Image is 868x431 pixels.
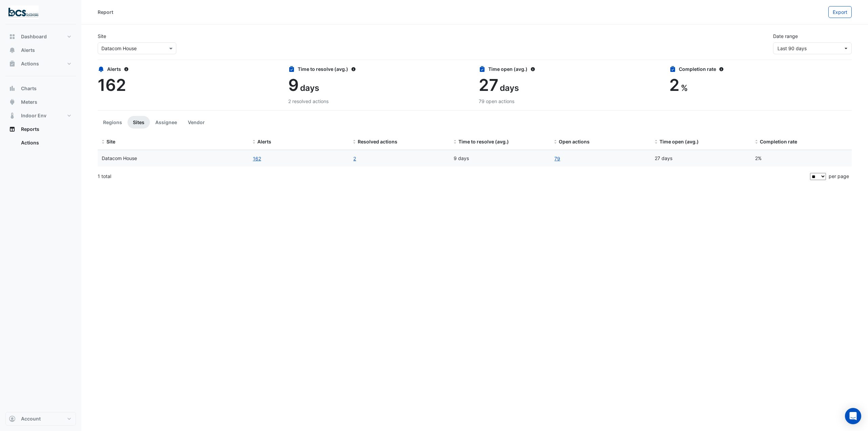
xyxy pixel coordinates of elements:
[9,85,16,92] app-icon: Charts
[21,415,41,422] span: Account
[559,139,590,144] span: Open actions
[21,99,37,105] span: Meters
[182,116,210,129] button: Vendor
[755,155,848,162] div: 2%
[21,33,47,40] span: Dashboard
[829,173,849,179] span: per page
[21,47,35,54] span: Alerts
[353,155,356,162] a: 2
[5,122,76,136] button: Reports
[257,139,271,144] span: Alerts
[9,47,16,54] app-icon: Alerts
[9,99,16,105] app-icon: Meters
[5,412,76,426] button: Account
[479,65,661,73] div: Time open (avg.)
[288,75,299,95] span: 9
[760,139,797,144] span: Completion rate
[358,139,397,144] span: Resolved actions
[253,155,261,162] button: 162
[669,75,679,95] span: 2
[8,5,39,19] img: Company Logo
[98,8,113,16] div: Report
[681,83,688,93] span: %
[127,116,150,129] button: Sites
[102,155,137,161] span: Datacom House
[773,33,798,40] label: Date range
[5,43,76,57] button: Alerts
[21,112,46,119] span: Indoor Env
[5,95,76,109] button: Meters
[5,82,76,95] button: Charts
[479,75,498,95] span: 27
[5,57,76,71] button: Actions
[5,30,76,43] button: Dashboard
[9,60,16,67] app-icon: Actions
[106,139,115,144] span: Site
[9,33,16,40] app-icon: Dashboard
[98,65,280,73] div: Alerts
[150,116,182,129] button: Assignee
[659,139,699,144] span: Time open (avg.)
[828,6,852,18] button: Export
[21,85,37,92] span: Charts
[288,98,471,105] div: 2 resolved actions
[655,155,747,162] div: 27 days
[5,136,76,152] div: Reports
[16,136,76,150] a: Actions
[755,138,848,146] div: Completion (%) = Resolved Actions / (Resolved Actions + Open Actions)
[98,116,127,129] button: Regions
[9,126,16,133] app-icon: Reports
[845,408,861,424] div: Open Intercom Messenger
[288,65,471,73] div: Time to resolve (avg.)
[458,139,509,144] span: Time to resolve (avg.)
[454,155,546,162] div: 9 days
[98,33,106,40] label: Site
[669,65,852,73] div: Completion rate
[833,9,847,15] span: Export
[500,83,519,93] span: days
[479,98,661,105] div: 79 open actions
[554,155,560,162] a: 79
[9,112,16,119] app-icon: Indoor Env
[5,109,76,122] button: Indoor Env
[773,42,852,54] button: Last 90 days
[777,45,807,51] span: 08 Jul 25 - 06 Oct 25
[21,60,39,67] span: Actions
[300,83,319,93] span: days
[98,75,126,95] span: 162
[98,168,809,185] div: 1 total
[21,126,39,133] span: Reports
